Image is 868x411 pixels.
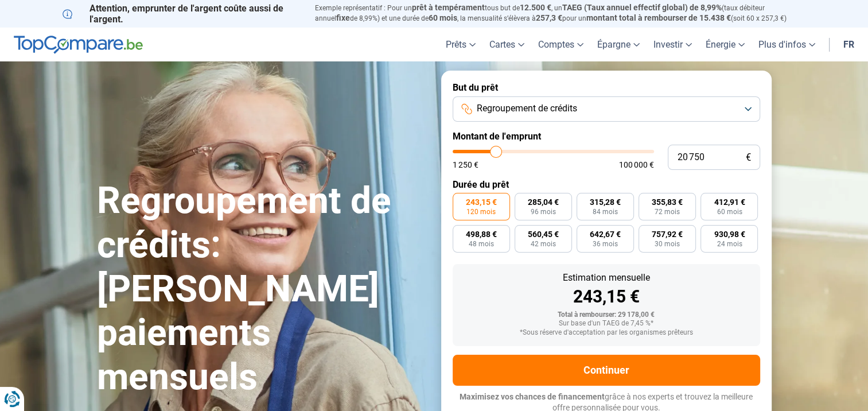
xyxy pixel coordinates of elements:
span: 257,3 € [536,13,562,22]
p: Exemple représentatif : Pour un tous but de , un (taux débiteur annuel de 8,99%) et une durée de ... [315,3,806,24]
span: 24 mois [717,241,742,247]
span: 100 000 € [619,161,654,169]
div: 243,15 € [462,288,751,305]
button: Continuer [453,355,760,386]
span: 48 mois [469,241,494,247]
span: 36 mois [593,241,618,247]
p: Attention, emprunter de l'argent coûte aussi de l'argent. [63,3,301,25]
span: Regroupement de crédits [477,102,577,115]
div: Sur base d'un TAEG de 7,45 %* [462,320,751,328]
a: Plus d'infos [752,28,822,61]
span: 60 mois [429,13,457,22]
h1: Regroupement de crédits: [PERSON_NAME] paiements mensuels [97,179,427,400]
span: 1 250 € [453,161,478,169]
label: But du prêt [453,82,760,93]
a: Épargne [590,28,647,61]
span: 96 mois [531,208,556,215]
span: 355,83 € [652,198,683,206]
button: Regroupement de crédits [453,96,760,122]
label: Montant de l'emprunt [453,131,760,142]
div: Estimation mensuelle [462,273,751,282]
a: fr [836,28,861,61]
span: 120 mois [466,208,496,215]
span: 84 mois [593,208,618,215]
label: Durée du prêt [453,179,760,190]
span: montant total à rembourser de 15.438 € [586,13,731,22]
span: 30 mois [655,241,680,247]
span: 498,88 € [466,230,497,238]
span: Maximisez vos chances de financement [460,392,605,401]
span: € [746,153,751,162]
a: Investir [647,28,699,61]
a: Prêts [439,28,482,61]
span: TAEG (Taux annuel effectif global) de 8,99% [562,3,722,12]
span: 642,67 € [590,230,621,238]
div: *Sous réserve d'acceptation par les organismes prêteurs [462,329,751,337]
span: 560,45 € [528,230,559,238]
img: TopCompare [14,36,143,54]
span: fixe [336,13,350,22]
span: prêt à tempérament [412,3,485,12]
a: Énergie [699,28,752,61]
span: 243,15 € [466,198,497,206]
div: Total à rembourser: 29 178,00 € [462,311,751,319]
span: 930,98 € [714,230,745,238]
span: 12.500 € [520,3,551,12]
span: 72 mois [655,208,680,215]
span: 315,28 € [590,198,621,206]
a: Comptes [531,28,590,61]
span: 757,92 € [652,230,683,238]
a: Cartes [482,28,531,61]
span: 42 mois [531,241,556,247]
span: 60 mois [717,208,742,215]
span: 412,91 € [714,198,745,206]
span: 285,04 € [528,198,559,206]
